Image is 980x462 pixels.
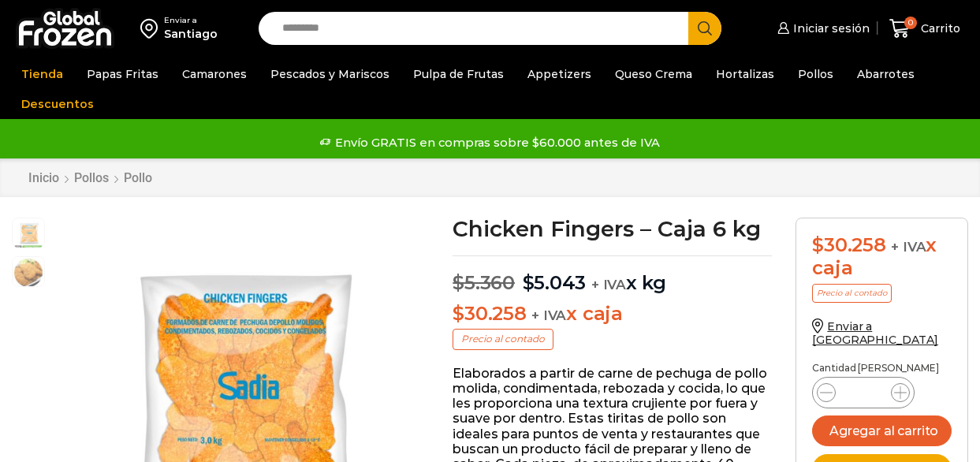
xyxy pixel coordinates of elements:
[849,59,922,89] a: Abarrotes
[773,13,870,44] a: Iniciar sesión
[13,59,71,89] a: Tienda
[73,170,110,185] a: Pollos
[13,257,44,289] span: pollo-apanado
[531,307,566,323] span: + IVA
[520,59,599,89] a: Appetizers
[263,59,397,89] a: Pescados y Mariscos
[123,170,153,185] a: Pollo
[607,59,700,89] a: Queso Crema
[812,284,892,303] p: Precio al contado
[453,303,772,326] p: x caja
[174,59,255,89] a: Camarones
[453,271,464,294] span: $
[405,59,512,89] a: Pulpa de Frutas
[812,234,952,280] div: x caja
[789,20,870,36] span: Iniciar sesión
[812,233,824,256] span: $
[891,239,926,255] span: + IVA
[140,15,164,42] img: address-field-icon.svg
[79,59,166,89] a: Papas Fritas
[523,271,587,294] bdi: 5.043
[812,415,952,446] button: Agregar al carrito
[812,319,938,347] a: Enviar a [GEOGRAPHIC_DATA]
[453,329,553,349] p: Precio al contado
[13,89,102,119] a: Descuentos
[591,277,626,292] span: + IVA
[523,271,535,294] span: $
[688,12,721,45] button: Search button
[453,255,772,295] p: x kg
[164,15,218,26] div: Enviar a
[885,10,964,47] a: 0 Carrito
[453,302,526,325] bdi: 30.258
[164,26,218,42] div: Santiago
[28,170,153,185] nav: Breadcrumb
[453,218,772,240] h1: Chicken Fingers – Caja 6 kg
[453,271,515,294] bdi: 5.360
[812,363,952,374] p: Cantidad [PERSON_NAME]
[812,233,885,256] bdi: 30.258
[904,17,917,29] span: 0
[708,59,782,89] a: Hortalizas
[28,170,60,185] a: Inicio
[13,218,44,250] span: chicken-fingers
[848,382,878,404] input: Product quantity
[790,59,841,89] a: Pollos
[453,302,464,325] span: $
[917,20,960,36] span: Carrito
